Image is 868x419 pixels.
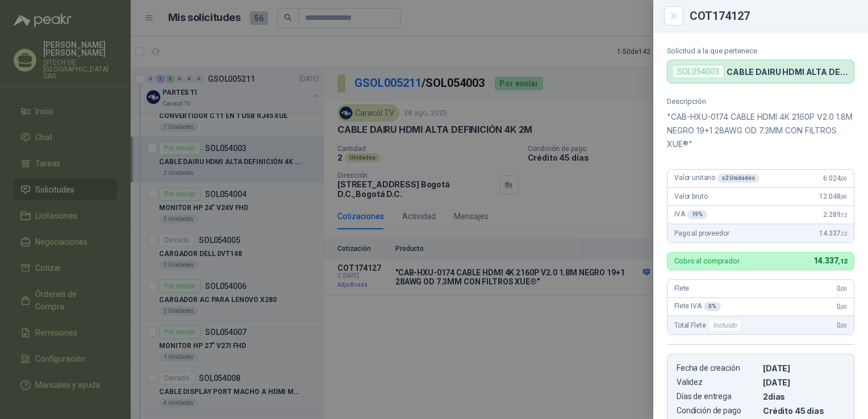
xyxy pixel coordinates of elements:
[674,302,721,311] span: Flete IVA
[667,47,854,55] p: Solicitud a la que pertenece
[704,302,721,311] div: 0 %
[819,229,847,237] span: 14.337
[840,286,847,292] span: ,00
[667,9,681,23] button: Close
[840,194,847,200] span: ,00
[763,363,845,373] p: [DATE]
[674,284,689,292] span: Flete
[727,67,849,77] p: CABLE DAIRU HDMI ALTA DEFINICIÓN 4K 2M
[840,231,847,237] span: ,12
[840,175,847,182] span: ,00
[677,392,758,401] p: Días de entrega
[708,319,742,332] div: Incluido
[672,65,724,78] div: SOL054003
[687,210,708,219] div: 19 %
[674,210,707,219] span: IVA
[677,363,758,373] p: Fecha de creación
[674,192,707,200] span: Valor bruto
[823,174,847,182] span: 6.024
[840,304,847,310] span: ,00
[690,10,854,22] div: COT174127
[763,406,845,416] p: Crédito 45 días
[677,378,758,387] p: Validez
[674,174,759,183] span: Valor unitario
[717,174,759,183] div: x 2 Unidades
[837,321,847,329] span: 0
[674,229,729,237] span: Pago al proveedor
[763,392,845,401] p: 2 dias
[840,322,847,329] span: ,00
[823,211,847,219] span: 2.289
[837,284,847,292] span: 0
[677,406,758,416] p: Condición de pago
[813,256,847,265] span: 14.337
[667,97,854,106] p: Descripción
[674,257,740,265] p: Cobro al comprador
[838,258,847,265] span: ,12
[763,378,845,387] p: [DATE]
[819,192,847,200] span: 12.048
[674,319,744,332] span: Total Flete
[840,212,847,218] span: ,12
[667,110,854,151] p: "CAB-HXU-0174 CABLE HDMI 4K 2160P V2.0 1.8M NEGRO 19+1 28AWG OD 7.3MM CON FILTROS XUE®"
[837,303,847,311] span: 0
